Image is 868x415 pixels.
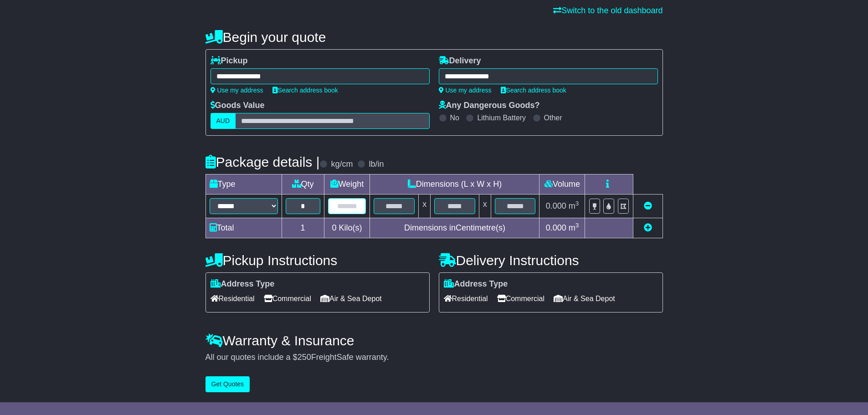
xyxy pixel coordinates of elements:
[450,113,459,122] label: No
[444,292,488,306] span: Residential
[211,113,236,129] label: AUD
[546,223,566,232] span: 0.000
[264,292,311,306] span: Commercial
[497,292,544,306] span: Commercial
[320,292,382,306] span: Air & Sea Depot
[211,279,275,289] label: Address Type
[331,159,353,169] label: kg/cm
[205,218,282,238] td: Total
[370,218,539,238] td: Dimensions in Centimetre(s)
[444,279,508,289] label: Address Type
[282,174,324,195] td: Qty
[211,56,248,66] label: Pickup
[370,174,539,195] td: Dimensions (L x W x H)
[298,353,311,362] span: 250
[439,87,492,94] a: Use my address
[501,87,566,94] a: Search address book
[324,218,370,238] td: Kilo(s)
[439,101,540,111] label: Any Dangerous Goods?
[369,159,384,169] label: lb/in
[553,6,663,15] a: Switch to the old dashboard
[211,101,265,111] label: Goods Value
[439,253,663,268] h4: Delivery Instructions
[282,218,324,238] td: 1
[569,223,579,232] span: m
[211,87,263,94] a: Use my address
[439,56,481,66] label: Delivery
[205,353,663,363] div: All our quotes include a $ FreightSafe warranty.
[644,223,652,232] a: Add new item
[477,113,526,122] label: Lithium Battery
[575,222,579,229] sup: 3
[205,30,663,45] h4: Begin your quote
[569,201,579,210] span: m
[419,195,431,218] td: x
[575,200,579,207] sup: 3
[211,292,255,306] span: Residential
[544,113,562,122] label: Other
[644,201,652,210] a: Remove this item
[205,174,282,195] td: Type
[205,376,250,392] button: Get Quotes
[546,201,566,210] span: 0.000
[272,87,338,94] a: Search address book
[324,174,370,195] td: Weight
[554,292,615,306] span: Air & Sea Depot
[205,154,320,169] h4: Package details |
[205,253,430,268] h4: Pickup Instructions
[205,333,663,348] h4: Warranty & Insurance
[479,195,491,218] td: x
[539,174,585,195] td: Volume
[332,223,336,232] span: 0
